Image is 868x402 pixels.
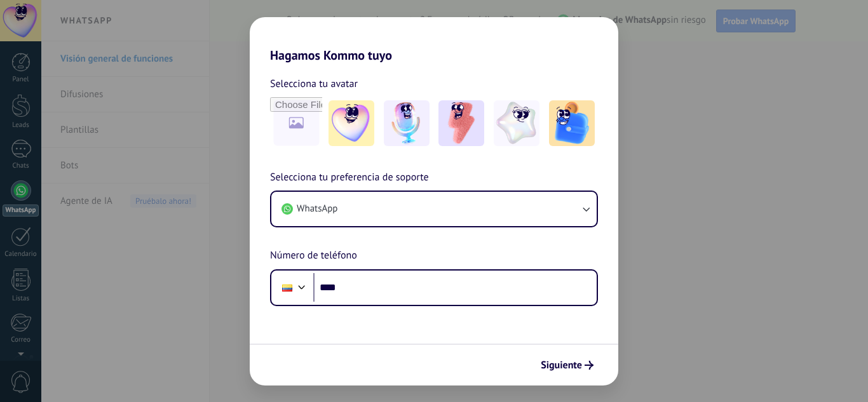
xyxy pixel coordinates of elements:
span: WhatsApp [297,203,337,215]
span: Selecciona tu preferencia de soporte [270,170,429,186]
div: Ecuador: + 593 [275,274,299,301]
img: -2.jpeg [384,100,430,146]
button: Siguiente [535,354,599,376]
img: -3.jpeg [438,100,484,146]
img: -1.jpeg [329,100,374,146]
button: WhatsApp [271,192,597,226]
img: -4.jpeg [494,100,539,146]
span: Selecciona tu avatar [270,76,358,92]
img: -5.jpeg [549,100,595,146]
h2: Hagamos Kommo tuyo [250,17,618,63]
span: Número de teléfono [270,248,357,264]
span: Siguiente [541,361,582,370]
